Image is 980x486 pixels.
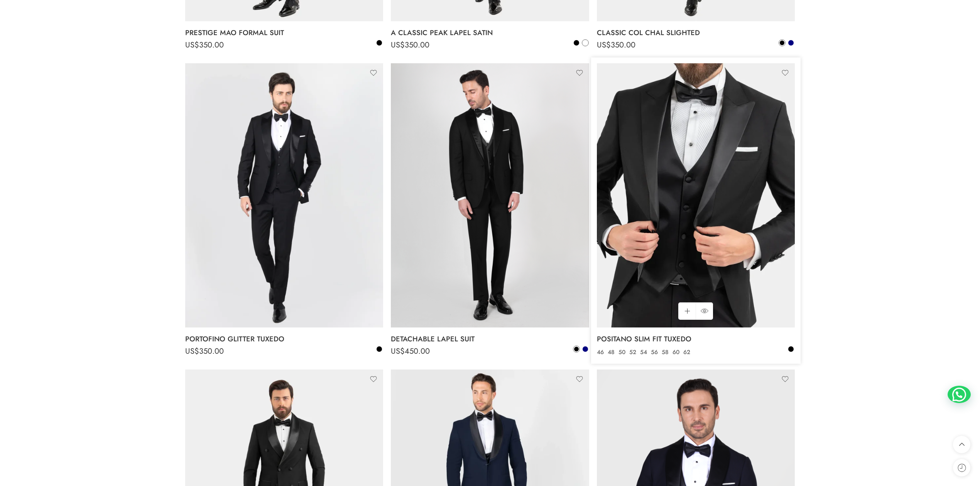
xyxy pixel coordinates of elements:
span: US$ [597,39,611,51]
a: 58 [660,348,671,357]
a: 56 [649,348,660,357]
bdi: 400.00 [597,346,636,357]
span: US$ [391,39,405,51]
a: 46 [595,348,606,357]
a: PORTOFINO GLITTER TUXEDO [185,331,383,347]
a: 60 [671,348,681,357]
a: Black [376,346,383,353]
a: QUICK SHOP [696,302,713,320]
a: Black [573,39,580,46]
a: 62 [681,348,692,357]
bdi: 350.00 [391,39,429,51]
a: POSITANO SLIM FIT TUXEDO [597,331,795,347]
a: Black [376,39,383,46]
span: US$ [391,346,405,357]
a: Select options for “POSITANO SLIM FIT TUXEDO” [678,302,696,320]
a: PRESTIGE MAO FORMAL SUIT [185,25,383,40]
span: US$ [185,39,199,51]
bdi: 350.00 [185,346,224,357]
span: US$ [597,346,611,357]
a: Navy [582,346,589,353]
bdi: 350.00 [597,39,635,51]
bdi: 450.00 [391,346,430,357]
a: Black [787,346,794,353]
a: 52 [627,348,638,357]
a: Navy [787,39,794,46]
a: 54 [638,348,649,357]
a: DETACHABLE LAPEL SUIT [391,331,589,347]
a: A CLASSIC PEAK LAPEL SATIN [391,25,589,40]
a: Black [573,346,580,353]
bdi: 350.00 [185,39,224,51]
a: CLASSIC COL CHAL SLIGHTED [597,25,795,40]
a: 50 [617,348,627,357]
a: White [582,39,589,46]
span: US$ [185,346,199,357]
a: Black [779,39,786,46]
a: 48 [606,348,617,357]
